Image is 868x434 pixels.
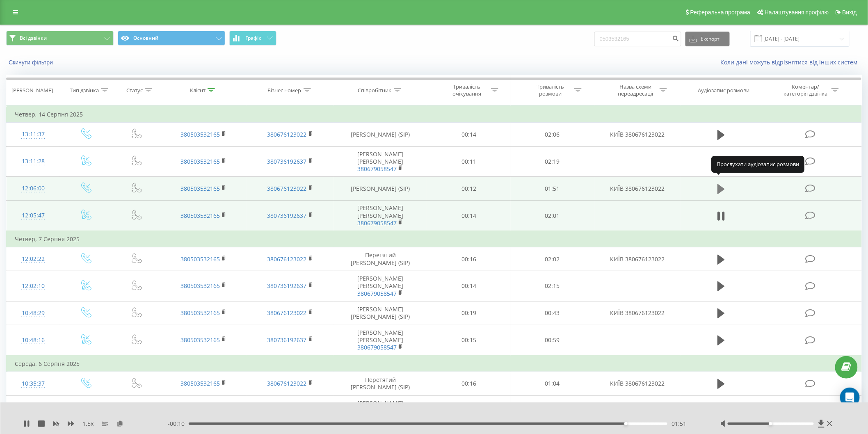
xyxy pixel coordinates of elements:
[721,58,862,66] a: Коли дані можуть відрізнятися вiд інших систем
[180,309,220,317] a: 380503532165
[229,31,276,46] button: Графік
[511,177,594,201] td: 01:51
[180,255,220,263] a: 380503532165
[267,185,307,192] a: 380676123022
[445,83,489,97] div: Тривалість очікування
[427,201,511,231] td: 00:14
[168,420,189,428] span: - 00:10
[427,146,511,177] td: 00:11
[427,271,511,302] td: 00:14
[333,395,427,426] td: [PERSON_NAME] [PERSON_NAME]
[333,372,427,395] td: Перетятий [PERSON_NAME] (SIP)
[358,87,392,94] div: Співробітник
[333,247,427,271] td: Перетятий [PERSON_NAME] (SIP)
[267,379,307,387] a: 380676123022
[528,83,572,97] div: Тривалість розмови
[15,126,52,142] div: 13:11:37
[427,372,511,395] td: 00:16
[267,255,307,263] a: 380676123022
[427,247,511,271] td: 00:16
[15,251,52,267] div: 12:02:22
[333,177,427,201] td: [PERSON_NAME] (SIP)
[511,372,594,395] td: 01:04
[594,301,681,325] td: КИЇВ 380676123022
[594,177,681,201] td: КИЇВ 380676123022
[70,87,99,94] div: Тип дзвінка
[672,420,686,428] span: 01:51
[769,422,772,425] div: Accessibility label
[126,87,143,94] div: Статус
[82,420,94,428] span: 1.5 x
[15,305,52,321] div: 10:48:29
[15,208,52,224] div: 12:05:47
[7,106,862,123] td: Четвер, 14 Серпня 2025
[333,271,427,302] td: [PERSON_NAME] [PERSON_NAME]
[11,87,53,94] div: [PERSON_NAME]
[511,301,594,325] td: 00:43
[333,146,427,177] td: [PERSON_NAME] [PERSON_NAME]
[357,343,397,351] a: 380679058547
[624,422,628,425] div: Accessibility label
[268,87,302,94] div: Бізнес номер
[427,395,511,426] td: 00:05
[711,156,804,173] div: Прослухати аудіозапис розмови
[180,282,220,290] a: 380503532165
[15,376,52,392] div: 10:35:37
[6,31,114,46] button: Всі дзвінки
[190,87,206,94] div: Клієнт
[511,325,594,356] td: 00:59
[267,130,307,138] a: 380676123022
[765,9,829,16] span: Налаштування профілю
[6,59,57,66] button: Скинути фільтри
[333,325,427,356] td: [PERSON_NAME] [PERSON_NAME]
[180,185,220,192] a: 380503532165
[427,301,511,325] td: 00:19
[15,180,52,196] div: 12:06:00
[594,372,681,395] td: КИЇВ 380676123022
[267,212,307,219] a: 380736192637
[698,87,750,94] div: Аудіозапис розмови
[690,9,751,16] span: Реферальна програма
[511,271,594,302] td: 02:15
[843,9,857,16] span: Вихід
[594,247,681,271] td: КИЇВ 380676123022
[511,395,594,426] td: 01:18
[15,153,52,169] div: 13:11:28
[511,146,594,177] td: 02:19
[333,123,427,146] td: [PERSON_NAME] (SIP)
[594,32,681,46] input: Пошук за номером
[15,278,52,294] div: 12:02:10
[267,282,307,290] a: 380736192637
[614,83,658,97] div: Назва схеми переадресації
[357,290,397,297] a: 380679058547
[840,388,860,407] div: Open Intercom Messenger
[511,247,594,271] td: 02:02
[180,336,220,344] a: 380503532165
[685,32,730,46] button: Експорт
[357,165,397,173] a: 380679058547
[180,212,220,219] a: 380503532165
[180,130,220,138] a: 380503532165
[511,123,594,146] td: 02:06
[7,356,862,372] td: Середа, 6 Серпня 2025
[267,336,307,344] a: 380736192637
[333,201,427,231] td: [PERSON_NAME] [PERSON_NAME]
[333,301,427,325] td: [PERSON_NAME] [PERSON_NAME] (SIP)
[267,158,307,165] a: 380736192637
[118,31,225,46] button: Основний
[180,379,220,387] a: 380503532165
[594,123,681,146] td: КИЇВ 380676123022
[781,83,829,97] div: Коментар/категорія дзвінка
[427,177,511,201] td: 00:12
[7,231,862,247] td: Четвер, 7 Серпня 2025
[267,309,307,317] a: 380676123022
[427,325,511,356] td: 00:15
[245,35,261,41] span: Графік
[180,158,220,165] a: 380503532165
[357,219,397,227] a: 380679058547
[20,35,47,41] span: Всі дзвінки
[511,201,594,231] td: 02:01
[427,123,511,146] td: 00:14
[15,332,52,348] div: 10:48:16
